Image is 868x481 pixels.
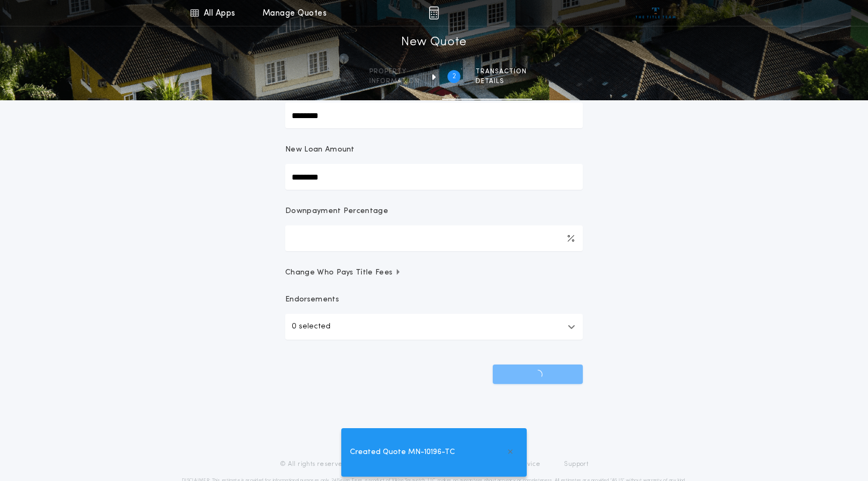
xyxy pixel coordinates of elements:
[285,164,583,190] input: New Loan Amount
[452,72,456,81] h2: 2
[476,77,527,86] span: details
[285,206,388,217] p: Downpayment Percentage
[285,314,583,340] button: 0 selected
[285,145,355,155] p: New Loan Amount
[369,67,419,76] span: Property
[350,446,455,458] span: Created Quote MN-10196-TC
[285,267,401,278] span: Change Who Pays Title Fees
[369,77,419,86] span: information
[401,34,467,51] h1: New Quote
[429,6,439,19] img: img
[292,320,330,333] p: 0 selected
[285,102,583,128] input: Sale Price
[285,225,583,251] input: Downpayment Percentage
[476,67,527,76] span: Transaction
[285,267,583,278] button: Change Who Pays Title Fees
[285,294,583,305] p: Endorsements
[636,8,676,18] img: vs-icon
